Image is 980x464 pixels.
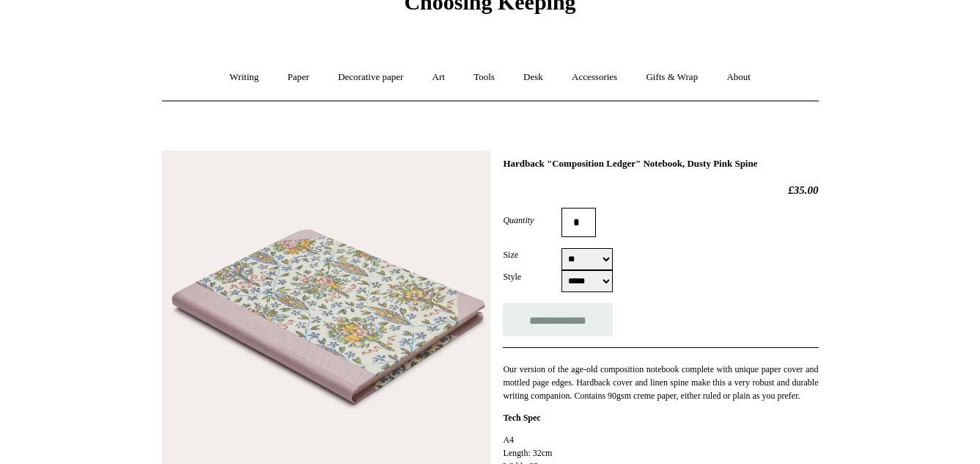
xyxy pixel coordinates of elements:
a: Choosing Keeping [404,1,575,12]
a: Accessories [559,58,630,97]
h1: Hardback "Composition Ledger" Notebook, Dusty Pink Spine [503,158,818,170]
a: Decorative paper [325,58,416,97]
a: About [713,58,764,97]
strong: Tech Spec [503,413,540,423]
h2: £35.00 [503,184,818,197]
a: Gifts & Wrap [633,58,711,97]
label: Quantity [503,214,561,227]
a: Paper [274,58,323,97]
a: Art [419,58,458,97]
a: Writing [216,58,272,97]
a: Desk [510,58,556,97]
label: Size [503,248,561,261]
a: Tools [460,58,508,97]
label: Style [503,270,561,283]
p: Our version of the age-old composition notebook complete with unique paper cover and mottled page... [503,363,818,402]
